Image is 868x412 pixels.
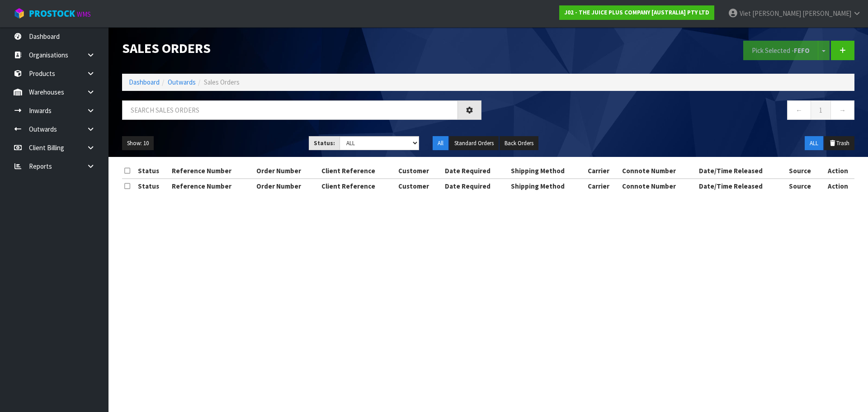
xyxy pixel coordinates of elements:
small: WMS [77,10,91,19]
h1: Sales Orders [122,41,481,56]
th: Order Number [254,179,319,193]
button: All [433,136,448,151]
th: Action [821,179,854,193]
span: ProStock [29,8,75,19]
th: Source [787,164,822,178]
th: Client Reference [319,164,396,178]
span: Sales Orders [204,78,240,86]
a: 1 [811,100,831,120]
button: Back Orders [500,136,538,151]
th: Connote Number [620,179,697,193]
th: Status [136,179,170,193]
th: Customer [396,179,443,193]
strong: Status: [314,139,335,147]
th: Status [136,164,170,178]
th: Reference Number [170,179,254,193]
a: ← [787,100,811,120]
button: Standard Orders [449,136,499,151]
a: Dashboard [129,78,160,86]
img: cube-alt.png [14,8,25,19]
nav: Page navigation [495,100,854,123]
th: Carrier [585,179,620,193]
th: Order Number [254,164,319,178]
input: Search sales orders [122,100,458,120]
th: Source [787,179,822,193]
button: ALL [805,136,823,151]
th: Date Required [443,179,509,193]
button: Show: 10 [122,136,154,151]
a: J02 - THE JUICE PLUS COMPANY [AUSTRALIA] PTY LTD [559,5,714,20]
th: Date/Time Released [697,179,787,193]
button: Pick Selected -FEFO [743,41,818,60]
a: Outwards [168,78,196,86]
th: Connote Number [620,164,697,178]
th: Action [821,164,854,178]
a: → [830,100,854,120]
th: Shipping Method [509,164,585,178]
th: Reference Number [170,164,254,178]
button: Trash [824,136,854,151]
th: Shipping Method [509,179,585,193]
span: Viet [PERSON_NAME] [740,9,801,18]
th: Carrier [585,164,620,178]
th: Date/Time Released [697,164,787,178]
th: Customer [396,164,443,178]
strong: FEFO [794,46,810,55]
th: Client Reference [319,179,396,193]
th: Date Required [443,164,509,178]
strong: J02 - THE JUICE PLUS COMPANY [AUSTRALIA] PTY LTD [564,9,709,16]
span: [PERSON_NAME] [802,9,851,18]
